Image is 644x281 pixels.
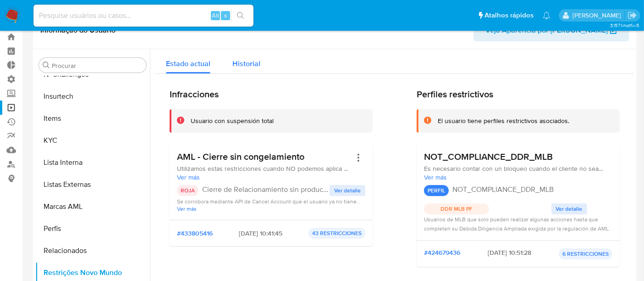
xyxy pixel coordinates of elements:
[572,11,624,20] p: alexandra.macedo@mercadolivre.com
[35,85,150,107] button: Insurtech
[231,9,250,22] button: search-icon
[35,107,150,129] button: Items
[40,26,116,35] h1: Informação do Usuário
[35,196,150,218] button: Marcas AML
[43,62,50,69] button: Procurar
[33,10,253,22] input: Pesquise usuários ou casos...
[35,152,150,174] button: Lista Interna
[543,11,550,19] a: Notificações
[52,62,143,70] input: Procurar
[212,11,219,20] span: Alt
[627,11,637,20] a: Sair
[610,22,639,29] span: 3.157.1-hotfix-5
[224,11,227,20] span: s
[35,174,150,196] button: Listas Externas
[35,218,150,240] button: Perfis
[35,129,150,152] button: KYC
[484,11,534,20] span: Atalhos rápidos
[35,240,150,262] button: Relacionados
